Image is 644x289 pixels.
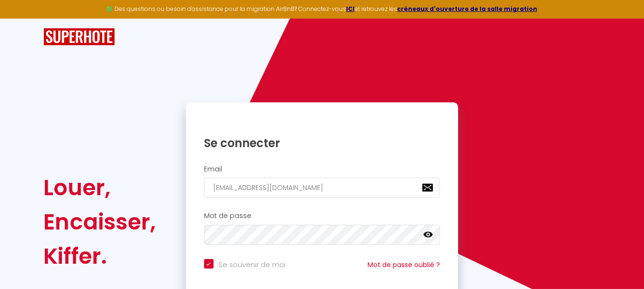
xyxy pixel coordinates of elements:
a: créneaux d'ouverture de la salle migration [397,5,537,13]
a: Mot de passe oublié ? [368,260,440,269]
h2: Email [204,165,440,173]
h1: Se connecter [204,136,440,150]
div: Louer, [43,170,156,205]
div: Kiffer. [43,239,156,273]
img: SuperHote logo [43,28,115,46]
div: Encaisser, [43,205,156,239]
h2: Mot de passe [204,212,440,220]
input: Ton Email [204,178,440,198]
a: ICI [346,5,355,13]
